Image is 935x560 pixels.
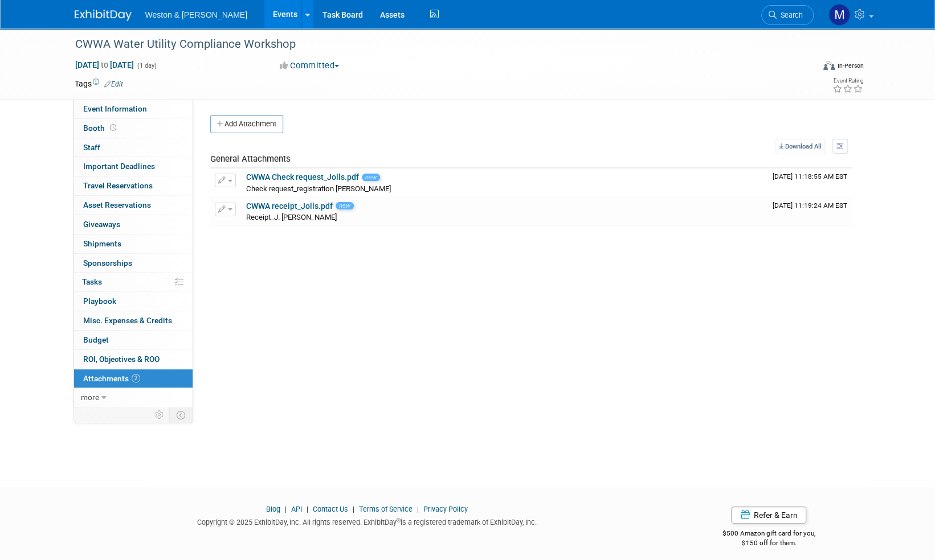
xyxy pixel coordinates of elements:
sup: ® [397,517,401,524]
a: Tasks [74,273,193,291]
span: Important Deadlines [83,162,155,171]
div: $500 Amazon gift card for you, [677,521,861,547]
span: Giveaways [83,220,120,229]
span: ROI, Objectives & ROO [83,355,160,364]
span: Travel Reservations [83,181,153,190]
span: Receipt_J. [PERSON_NAME] [246,213,337,221]
div: Copyright © 2025 ExhibitDay, Inc. All rights reserved. ExhibitDay is a registered trademark of Ex... [75,514,660,528]
td: Tags [75,78,123,89]
a: Contact Us [313,505,348,513]
a: Giveaways [74,215,193,234]
a: Blog [266,505,280,513]
span: 2 [132,374,140,382]
span: | [304,505,311,513]
a: Privacy Policy [423,505,468,513]
span: Asset Reservations [83,200,151,209]
span: Staff [83,143,100,152]
span: | [282,505,289,513]
span: Event Information [83,104,147,113]
a: Booth [74,119,193,138]
td: Toggle Event Tabs [169,407,193,422]
span: Playbook [83,297,116,306]
span: Booth not reserved yet [108,123,119,132]
span: General Attachments [210,154,291,164]
td: Upload Timestamp [768,168,852,197]
span: Upload Timestamp [773,172,847,180]
span: Booth [83,123,119,133]
span: Weston & [PERSON_NAME] [145,10,247,19]
td: Upload Timestamp [768,197,852,226]
a: Asset Reservations [74,196,193,215]
span: Upload Timestamp [773,201,847,209]
div: In-Person [836,61,863,70]
a: Sponsorships [74,254,193,273]
a: Staff [74,138,193,157]
a: Playbook [74,292,193,311]
img: Format-Inperson.png [823,61,835,70]
span: Search [777,11,803,19]
span: Misc. Expenses & Credits [83,316,172,325]
a: Refer & Earn [731,507,806,524]
a: Important Deadlines [74,157,193,176]
div: $150 off for them. [677,538,861,548]
a: Search [761,5,814,25]
span: | [350,505,357,513]
button: Add Attachment [210,115,283,133]
a: more [74,388,193,407]
a: Terms of Service [359,505,413,513]
span: Budget [83,335,109,344]
a: CWWA receipt_Jolls.pdf [246,201,333,211]
span: Shipments [83,239,121,248]
span: Check request_registration [PERSON_NAME] [246,184,391,193]
span: new [362,174,380,181]
span: to [99,60,110,69]
span: Attachments [83,374,140,383]
span: more [81,393,99,402]
a: Travel Reservations [74,176,193,195]
img: ExhibitDay [75,10,132,21]
span: [DATE] [DATE] [75,60,134,70]
a: ROI, Objectives & ROO [74,350,193,369]
a: Event Information [74,100,193,118]
span: | [414,505,422,513]
div: Event Format [746,59,864,76]
img: Mary Ann Trujillo [828,4,850,26]
a: CWWA Check request_Jolls.pdf [246,172,359,182]
td: Personalize Event Tab Strip [150,407,170,422]
a: Edit [104,80,123,88]
span: (1 day) [136,62,157,69]
a: Misc. Expenses & Credits [74,311,193,330]
a: API [291,505,302,513]
a: Download All [775,139,825,154]
a: Budget [74,331,193,349]
button: Committed [276,60,344,72]
span: Sponsorships [83,258,132,267]
div: Event Rating [832,78,863,84]
span: new [336,202,354,209]
span: Tasks [82,277,102,286]
a: Shipments [74,234,193,253]
a: Attachments2 [74,369,193,388]
div: CWWA Water Utility Compliance Workshop [71,34,797,55]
